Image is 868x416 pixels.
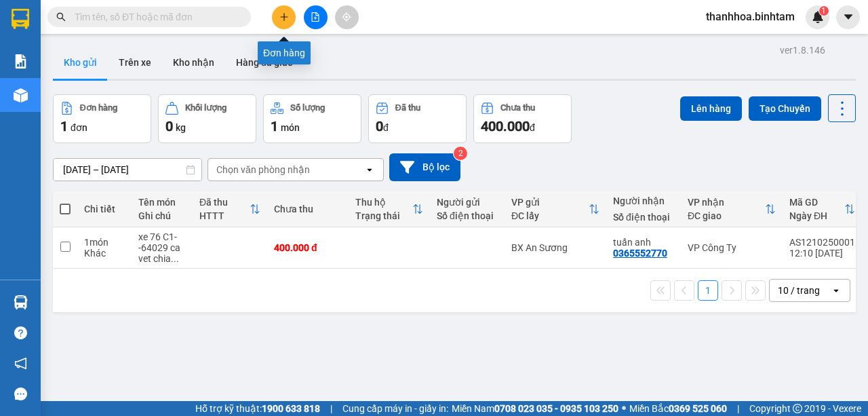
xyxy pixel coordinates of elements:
input: Tìm tên, số ĐT hoặc mã đơn [75,10,235,24]
div: Đã thu [395,103,420,113]
sup: 1 [819,6,829,16]
span: plus [279,12,289,22]
span: đơn [71,122,87,133]
svg: open [364,164,375,175]
span: 1 [821,6,826,16]
div: Người nhận [613,195,674,206]
button: Kho nhận [162,46,225,79]
button: 1 [698,280,718,301]
div: 1 món [84,237,125,248]
span: 0 [165,118,173,134]
button: file-add [304,5,328,29]
div: AS1210250001 [789,237,855,248]
button: Tạo Chuyến [749,96,821,121]
span: aim [342,12,351,22]
span: | [330,401,332,416]
input: Select a date range. [54,159,201,181]
span: 1 [60,118,68,134]
span: 400.000 [481,118,530,134]
div: ĐC giao [688,210,765,221]
div: 0365552770 [613,248,667,259]
th: Toggle SortBy [193,191,267,227]
div: Trạng thái [355,210,412,221]
button: Lên hàng [680,96,742,121]
span: ... [171,253,179,264]
div: VP gửi [511,197,589,208]
img: warehouse-icon [14,295,28,309]
div: ĐC lấy [511,210,589,221]
div: xe 76 C1--64029 ca vet chia khoa [138,231,186,264]
span: món [281,122,300,133]
div: Ghi chú [138,210,186,221]
span: search [56,12,66,22]
div: ver 1.8.146 [780,43,825,58]
div: Số điện thoại [437,210,498,221]
span: caret-down [842,11,854,23]
div: Thu hộ [355,197,412,208]
img: warehouse-icon [14,88,28,102]
div: BX An Sương [511,242,599,253]
div: Khác [84,248,125,259]
span: Miền Bắc [629,401,727,416]
div: Chọn văn phòng nhận [216,163,310,176]
th: Toggle SortBy [505,191,606,227]
button: Đã thu0đ [368,94,467,143]
button: Khối lượng0kg [158,94,256,143]
span: ⚪️ [622,406,626,411]
strong: 0708 023 035 - 0935 103 250 [494,403,618,414]
span: question-circle [14,326,27,339]
button: Trên xe [108,46,162,79]
img: solution-icon [14,54,28,69]
span: Miền Nam [452,401,618,416]
div: HTTT [199,210,250,221]
svg: open [831,285,842,296]
div: Chi tiết [84,204,125,214]
div: Tên món [138,197,186,208]
button: caret-down [836,5,860,29]
span: copyright [793,404,802,413]
button: Kho gửi [53,46,108,79]
img: icon-new-feature [812,11,824,23]
button: Đơn hàng1đơn [53,94,151,143]
span: đ [530,122,535,133]
span: kg [176,122,186,133]
span: notification [14,357,27,370]
div: VP Công Ty [688,242,776,253]
strong: 1900 633 818 [262,403,320,414]
div: Chưa thu [500,103,535,113]
div: Số điện thoại [613,212,674,223]
span: | [737,401,739,416]
span: message [14,387,27,400]
th: Toggle SortBy [349,191,430,227]
div: 10 / trang [778,284,820,297]
span: thanhhoa.binhtam [695,8,806,25]
span: file-add [311,12,320,22]
div: Đã thu [199,197,250,208]
div: Mã GD [789,197,844,208]
div: tuấn anh [613,237,674,248]
span: 0 [376,118,383,134]
div: VP nhận [688,197,765,208]
div: Ngày ĐH [789,210,844,221]
th: Toggle SortBy [783,191,862,227]
button: aim [335,5,359,29]
span: Hỗ trợ kỹ thuật: [195,401,320,416]
div: 400.000 đ [274,242,342,253]
th: Toggle SortBy [681,191,783,227]
strong: 0369 525 060 [669,403,727,414]
div: Người gửi [437,197,498,208]
span: 1 [271,118,278,134]
div: Khối lượng [185,103,226,113]
button: Bộ lọc [389,153,460,181]
button: Số lượng1món [263,94,361,143]
img: logo-vxr [12,9,29,29]
sup: 2 [454,147,467,160]
div: Số lượng [290,103,325,113]
div: 12:10 [DATE] [789,248,855,259]
button: Chưa thu400.000đ [473,94,572,143]
span: đ [383,122,389,133]
div: Chưa thu [274,204,342,214]
button: plus [272,5,296,29]
div: Đơn hàng [80,103,117,113]
button: Hàng đã giao [225,46,304,79]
